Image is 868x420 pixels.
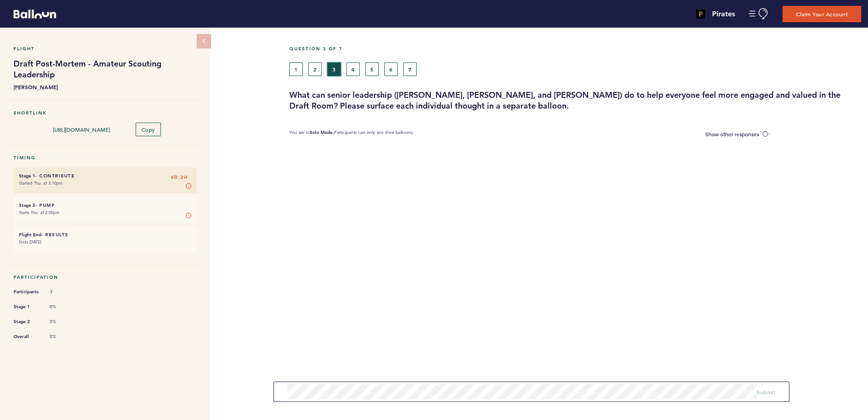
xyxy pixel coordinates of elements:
h6: - Pump [19,202,191,208]
time: Ends [DATE] [19,239,41,245]
button: Submit [757,387,775,396]
p: You are in Participants can only see their balloons. [289,129,414,139]
button: Copy [136,123,161,136]
h1: Draft Post-Mortem - Amateur Scouting Leadership [14,58,197,80]
b: Solo Mode. [310,129,334,135]
button: 3 [327,62,341,76]
span: Stage 2 [14,317,41,326]
span: Stage 1 [14,302,41,311]
h5: Timing [14,155,197,161]
span: 0% [50,319,77,325]
b: [PERSON_NAME] [14,82,197,91]
span: 0% [50,304,77,310]
span: Show other responses [705,130,759,138]
h6: - Contribute [19,173,191,179]
button: 5 [365,62,379,76]
h5: Question 3 of 7 [289,46,861,52]
h4: Pirates [712,9,735,19]
h3: What can senior leadership ([PERSON_NAME], [PERSON_NAME], and [PERSON_NAME]) do to help everyone ... [289,90,861,111]
button: 6 [384,62,398,76]
span: Participants [14,287,41,296]
button: 7 [403,62,417,76]
span: 6D 2H [171,173,188,182]
small: Flight End [19,232,41,238]
span: Submit [757,388,775,396]
button: 2 [308,62,322,76]
h6: - Results [19,232,191,238]
svg: Balloon [14,10,56,19]
button: 1 [289,62,303,76]
button: Claim Your Account [783,6,861,22]
time: Starts Thu. at 2:00pm [19,210,60,215]
h5: Shortlink [14,110,197,116]
time: Started Thu. at 3:10pm [19,180,63,186]
h5: Participation [14,274,197,280]
span: 3 [50,289,77,295]
span: 0% [50,334,77,340]
span: Overall [14,332,41,341]
small: Stage 2 [19,202,35,208]
button: Manage Account [749,8,769,19]
button: 4 [346,62,360,76]
h5: Flight [14,46,197,52]
span: Copy [142,126,155,133]
a: Balloon [7,9,56,19]
small: Stage 1 [19,173,35,179]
